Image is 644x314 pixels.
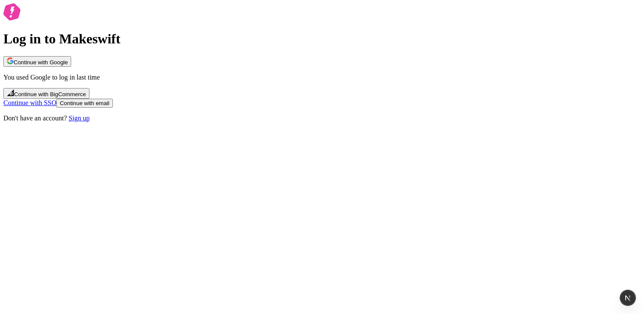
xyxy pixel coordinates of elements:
p: You used Google to log in last time [3,74,641,81]
p: Don't have an account? [3,114,641,122]
span: Continue with Google [14,59,68,66]
span: Continue with BigCommerce [14,91,86,97]
button: Continue with BigCommerce [3,88,89,99]
span: Continue with email [60,100,109,106]
button: Continue with email [56,99,112,108]
h1: Log in to Makeswift [3,31,641,47]
button: Continue with Google [3,56,71,67]
a: Continue with SSO [3,99,56,106]
a: Sign up [69,114,89,122]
